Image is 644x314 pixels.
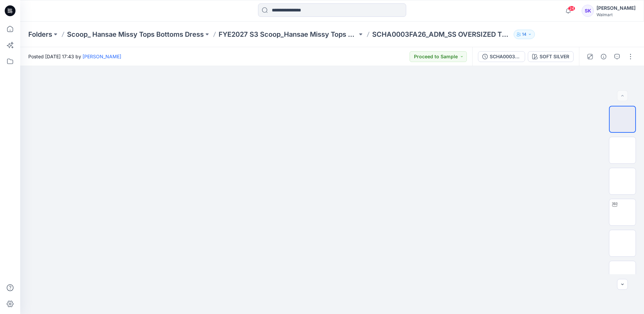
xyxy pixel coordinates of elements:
[598,51,609,62] button: Details
[490,53,521,60] div: SCHA0003FA26_ADM_SS OVERSIZED TEE_140GSM
[67,30,204,39] a: Scoop_ Hansae Missy Tops Bottoms Dress
[219,30,357,39] a: FYE2027 S3 Scoop_Hansae Missy Tops Bottoms Dress Board
[478,51,525,62] button: SCHA0003FA26_ADM_SS OVERSIZED TEE_140GSM
[372,30,511,39] p: SCHA0003FA26_ADM_SS OVERSIZED TEE_140GSM
[568,6,575,11] span: 24
[83,54,121,59] a: [PERSON_NAME]
[540,53,569,60] div: SOFT SILVER
[28,30,52,39] a: Folders
[597,12,636,17] div: Walmart
[28,53,121,60] span: Posted [DATE] 17:43 by
[582,5,594,17] div: SK
[528,51,574,62] button: SOFT SILVER
[597,4,636,12] div: [PERSON_NAME]
[522,31,526,38] p: 14
[514,30,535,39] button: 14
